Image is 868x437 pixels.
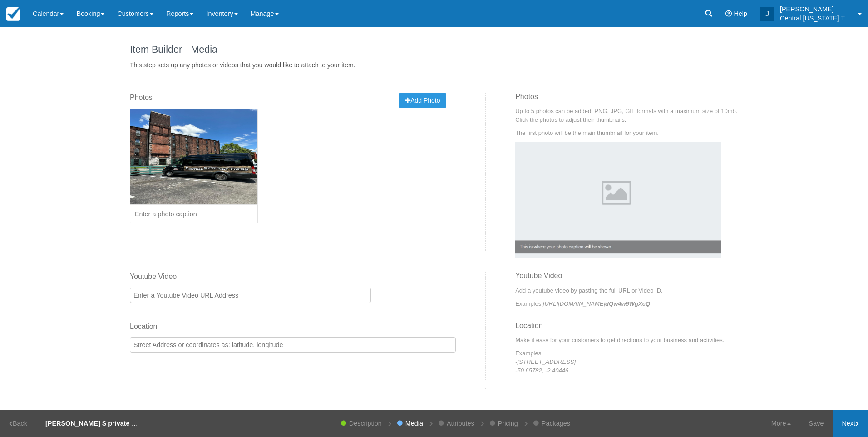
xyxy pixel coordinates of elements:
label: Photos [130,93,153,103]
a: Media [401,410,428,437]
em: [STREET_ADDRESS] [518,358,576,365]
p: [PERSON_NAME] [780,5,853,14]
label: Youtube Video [130,272,371,282]
a: Packages [537,410,575,437]
img: Example Photo Caption [515,142,721,258]
h3: Youtube Video [515,272,738,286]
input: Enter a photo caption [130,205,258,224]
p: Add a youtube video by pasting the full URL or Video ID. [515,286,738,295]
h3: Photos [515,93,738,107]
input: Street Address or coordinates as: latitude, longitude [130,337,456,353]
input: Enter a Youtube Video URL Address [130,288,371,303]
span: Add Photo [405,97,440,104]
p: Examples: [515,299,738,308]
strong: [PERSON_NAME] S private group transportation 10 guests [DATE] [45,420,252,427]
p: Make it easy for your customers to get directions to your business and activities. [515,336,738,344]
button: Add Photo [399,93,446,108]
p: Up to 5 photos can be added. PNG, JPG, GIF formats with a maximum size of 10mb. Click the photos ... [515,107,738,124]
a: Pricing [493,410,523,437]
p: Central [US_STATE] Tours [780,14,853,23]
em: 50.65782, -2.40446 [518,367,569,374]
img: 2177-1 [130,109,257,204]
i: Help [725,10,732,17]
label: Location [130,322,456,332]
img: checkfront-main-nav-mini-logo.png [6,7,20,21]
strong: dQw4w9WgXcQ [605,300,650,307]
h1: Item Builder - Media [130,44,738,55]
em: [URL][DOMAIN_NAME] [543,300,650,307]
a: More [762,410,800,437]
p: The first photo will be the main thumbnail for your item. [515,129,738,137]
div: J [760,7,774,21]
span: Help [734,10,747,17]
a: Save [800,410,833,437]
h3: Location [515,322,738,336]
p: Examples: - - [515,349,738,375]
a: Description [345,410,386,437]
a: Attributes [442,410,479,437]
a: Next [833,410,868,437]
p: This step sets up any photos or videos that you would like to attach to your item. [130,60,738,70]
